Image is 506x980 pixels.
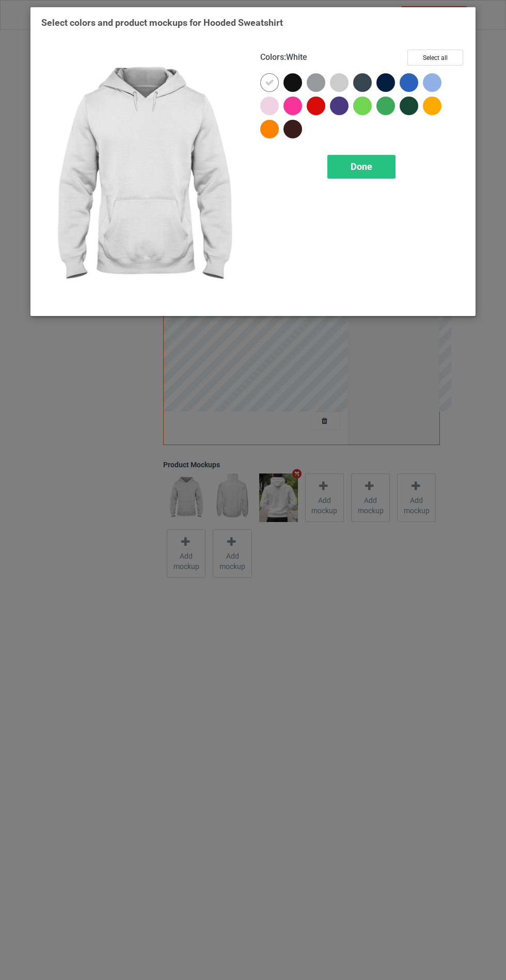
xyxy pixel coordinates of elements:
[41,50,246,305] img: regular.jpg
[260,52,307,63] h4: :
[407,50,463,66] button: Select all
[286,52,307,62] span: White
[260,52,284,62] span: Colors
[351,161,372,172] span: Done
[41,17,283,28] span: Select colors and product mockups for Hooded Sweatshirt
